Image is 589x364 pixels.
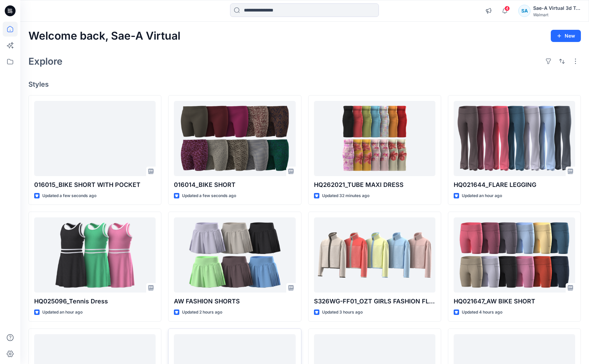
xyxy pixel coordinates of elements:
[454,180,575,190] p: HQ021644_FLARE LEGGING
[34,217,156,293] a: HQ025096_Tennis Dress
[314,101,435,176] a: HQ262021_TUBE MAXI DRESS
[551,30,581,42] button: New
[174,297,295,306] p: AW FASHION SHORTS
[28,80,581,88] h4: Styles
[34,180,156,190] p: 016015_BIKE SHORT WITH POCKET
[314,297,435,306] p: S326WG-FF01_OZT GIRLS FASHION FLEECE
[314,180,435,190] p: HQ262021_TUBE MAXI DRESS
[462,192,502,199] p: Updated an hour ago
[454,297,575,306] p: HQ021647_AW BIKE SHORT
[28,30,180,42] h2: Welcome back, Sae-A Virtual
[174,180,295,190] p: 016014_BIKE SHORT
[462,309,502,316] p: Updated 4 hours ago
[533,12,581,17] div: Walmart
[174,101,295,176] a: 016014_BIKE SHORT
[42,309,83,316] p: Updated an hour ago
[504,6,510,11] span: 4
[182,309,222,316] p: Updated 2 hours ago
[34,297,156,306] p: HQ025096_Tennis Dress
[533,4,581,12] div: Sae-A Virtual 3d Team
[182,192,236,199] p: Updated a few seconds ago
[454,217,575,293] a: HQ021647_AW BIKE SHORT
[322,192,369,199] p: Updated 32 minutes ago
[314,217,435,293] a: S326WG-FF01_OZT GIRLS FASHION FLEECE
[174,217,295,293] a: AW FASHION SHORTS
[42,192,96,199] p: Updated a few seconds ago
[518,5,530,17] div: SA
[454,101,575,176] a: HQ021644_FLARE LEGGING
[322,309,363,316] p: Updated 3 hours ago
[28,56,63,67] h2: Explore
